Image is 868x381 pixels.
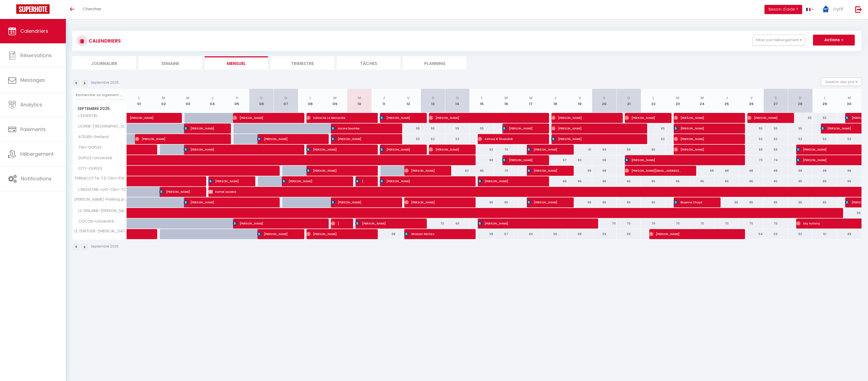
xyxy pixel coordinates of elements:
span: [PERSON_NAME] [331,134,388,144]
div: 65 [543,176,567,186]
th: 27 [763,89,788,113]
th: 06 [249,89,273,113]
span: Paiements [20,126,46,133]
th: 28 [788,89,812,113]
th: 01 [127,89,151,113]
abbr: M [701,95,704,100]
span: CITY-DUPLEX [73,166,104,172]
div: 70 [494,145,518,155]
span: L'ESSENTIEL [73,113,99,119]
span: COCON-Université [73,219,115,224]
div: 69 [739,145,763,155]
span: [PERSON_NAME] [355,176,363,186]
abbr: J [383,95,385,100]
abbr: M [505,95,508,100]
th: 17 [519,89,543,113]
th: 16 [494,89,518,113]
div: 56 [543,229,567,239]
div: 69 [763,145,788,155]
div: 69 [567,155,592,165]
span: [PERSON_NAME] [184,144,289,155]
span: [PERSON_NAME] [649,229,730,239]
div: 65 [592,197,617,207]
div: 68 [567,166,592,176]
abbr: S [603,95,605,100]
div: 70 [690,219,714,229]
abbr: M [848,95,851,100]
abbr: D [799,95,802,100]
span: Aurore Doumbe [331,123,388,133]
button: Filtrer par hébergement [753,35,805,45]
span: Sky Activity [796,218,859,229]
th: 11 [372,89,396,113]
div: 55 [445,123,469,133]
div: 70 [617,219,641,229]
span: [PERSON_NAME] [331,197,388,207]
div: 67 [543,155,567,165]
span: [PERSON_NAME] [429,144,461,155]
span: [PERSON_NAME] [135,134,216,144]
div: 66 [592,155,617,165]
th: 10 [347,89,372,113]
div: 63 [592,145,617,155]
div: 51 [812,229,837,239]
span: Bluenne Chaye [674,197,706,207]
span: [PERSON_NAME] [796,144,859,155]
img: Super Booking [16,4,50,14]
span: [PERSON_NAME] [282,176,339,186]
p: Septembre 2025 [91,80,119,85]
span: [PERSON_NAME] [527,197,559,207]
div: 60 [519,229,543,239]
li: Trimestre [271,56,334,70]
abbr: L [824,95,825,100]
div: 68 [763,166,788,176]
li: Semaine [138,56,202,70]
span: [PERSON_NAME] [306,165,363,176]
span: [PERSON_NAME] [233,113,290,123]
abbr: L [138,95,140,100]
div: 65 [739,176,763,186]
span: [PERSON_NAME]-Parking privé gratuit [73,197,128,201]
abbr: V [407,95,409,100]
div: 70 [715,219,739,229]
input: Rechercher un logement... [76,90,124,100]
span: [PERSON_NAME] [674,113,731,123]
div: 70 [641,219,665,229]
div: 62 [470,145,494,155]
div: 55 [763,123,788,133]
span: [PERSON_NAME] [184,123,216,133]
div: 68 [690,166,714,176]
div: 65 [690,176,714,186]
div: 52 [396,134,421,144]
span: [PERSON_NAME] [130,110,154,120]
th: 20 [592,89,617,113]
div: 58 [470,229,494,239]
span: [PERSON_NAME] [306,229,363,239]
div: 55 [739,123,763,133]
div: 52 [812,134,837,144]
div: 59 [592,229,617,239]
div: 65 [788,176,812,186]
abbr: J [726,95,728,100]
div: 65 [567,176,592,186]
th: 24 [690,89,714,113]
div: 65 [739,197,763,207]
span: [PERSON_NAME] [502,155,535,165]
th: 08 [298,89,322,113]
abbr: M [333,95,337,100]
div: 52 [763,134,788,144]
span: [PERSON_NAME] [404,165,437,176]
abbr: M [676,95,679,100]
span: [PERSON_NAME] [674,123,731,133]
li: Mensuel [205,56,268,70]
abbr: M [529,95,533,100]
span: [PERSON_NAME] [429,113,534,123]
div: 65 [812,176,837,186]
div: 52 [445,134,469,144]
div: 55 [470,123,494,133]
span: LE VERLAINE-[PERSON_NAME] [73,208,128,214]
div: 65 [470,166,494,176]
abbr: L [481,95,483,100]
span: Notifications [21,175,51,182]
abbr: M [186,95,189,100]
